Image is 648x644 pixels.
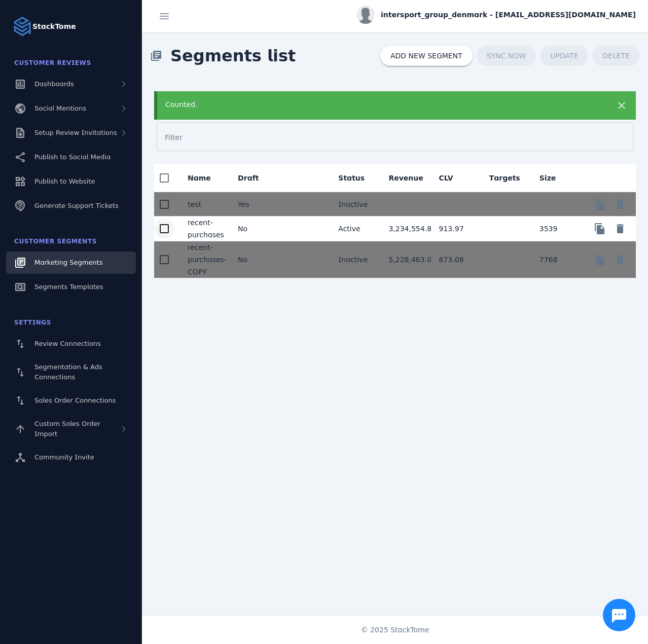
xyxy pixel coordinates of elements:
[330,241,380,278] mat-cell: Inactive
[381,10,636,20] span: intersport_group_denmark - [EMAIL_ADDRESS][DOMAIN_NAME]
[610,219,630,239] button: Delete
[531,217,582,241] mat-cell: 3539
[6,252,136,274] a: Marketing Segments
[179,241,230,278] mat-cell: recent-purchases-COPY
[431,217,481,241] mat-cell: 913.97
[230,241,280,278] mat-cell: No
[34,177,95,185] span: Publish to Website
[388,173,423,183] div: Revenue
[6,446,136,469] a: Community Invite
[590,194,610,214] button: Copy
[531,241,582,278] mat-cell: 7768
[356,6,636,24] button: intersport_group_denmark - [EMAIL_ADDRESS][DOMAIN_NAME]
[34,129,117,136] span: Setup Review Invitations
[34,340,101,347] span: Review Connections
[539,173,565,183] div: Size
[179,192,230,217] mat-cell: test
[34,104,86,112] span: Social Mentions
[34,420,100,438] span: Custom Sales Order Import
[162,35,304,76] span: Segments list
[610,194,630,214] button: Delete
[14,59,91,66] span: Customer Reviews
[165,99,582,110] div: Counted.
[238,173,259,183] div: Draft
[6,276,136,298] a: Segments Templates
[610,249,630,270] button: Delete
[6,170,136,193] a: Publish to Website
[481,164,531,192] mat-header-cell: Targets
[34,202,119,209] span: Generate Support Tickets
[34,153,111,161] span: Publish to Social Media
[14,238,97,245] span: Customer Segments
[34,397,116,404] span: Sales Order Connections
[179,217,230,241] mat-cell: recent-purchases
[380,217,430,241] mat-cell: 3,234,554.80
[6,333,136,355] a: Review Connections
[388,173,432,183] div: Revenue
[590,249,610,270] button: Copy
[34,453,94,461] span: Community Invite
[6,195,136,217] a: Generate Support Tickets
[439,173,453,183] div: CLV
[34,283,103,291] span: Segments Templates
[431,241,481,278] mat-cell: 673.08
[150,50,162,62] mat-icon: library_books
[188,173,220,183] div: Name
[390,52,462,59] span: ADD NEW SEGMENT
[188,173,211,183] div: Name
[34,80,74,88] span: Dashboards
[34,363,102,381] span: Segmentation & Ads Connections
[338,173,374,183] div: Status
[380,241,430,278] mat-cell: 5,228,463.00
[539,173,556,183] div: Size
[238,173,268,183] div: Draft
[14,319,51,326] span: Settings
[380,46,473,66] button: ADD NEW SEGMENT
[12,16,32,37] img: Logo image
[439,173,462,183] div: CLV
[6,357,136,387] a: Segmentation & Ads Connections
[32,21,76,32] strong: StackTome
[590,219,610,239] button: Copy
[34,259,102,266] span: Marketing Segments
[165,133,183,141] mat-label: Filter
[361,625,429,635] span: © 2025 StackTome
[356,6,375,24] img: profile.jpg
[338,173,365,183] div: Status
[330,192,380,217] mat-cell: Inactive
[230,192,280,217] mat-cell: Yes
[6,146,136,168] a: Publish to Social Media
[330,217,380,241] mat-cell: Active
[6,389,136,412] a: Sales Order Connections
[230,217,280,241] mat-cell: No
